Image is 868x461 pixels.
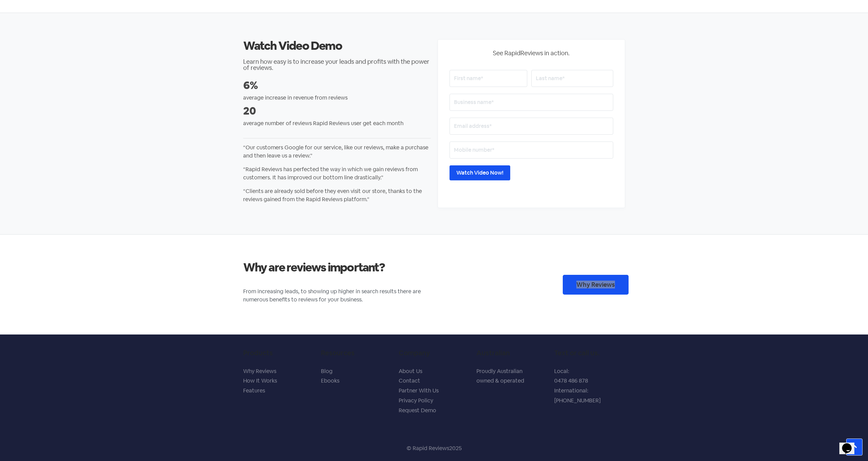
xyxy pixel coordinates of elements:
a: Blog [321,368,333,375]
input: Mobile number* [450,142,613,159]
a: Ebooks [321,377,339,384]
span: From increasing leads, to showing up higher in search results there are numerous benefits to revi... [243,288,421,303]
p: average number of reviews Rapid Reviews user get each month [243,119,431,128]
p: average increase in revenue from reviews [243,94,431,102]
h5: Australian [476,349,547,357]
h2: Learn how easy is to increase your leads and profits with the power of reviews. [243,59,431,71]
a: Features [243,387,265,394]
input: Last name* [531,70,613,87]
p: Local: 0478 486 878 International: [PHONE_NUMBER] [554,367,625,406]
input: Business name* [450,94,613,111]
strong: 20 [243,104,256,118]
a: How It Works [243,377,277,384]
p: “Clients are already sold before they even visit our store, thanks to the reviews gained from the... [243,187,431,204]
a: Privacy Policy [399,397,433,404]
input: Watch Video Now! [450,165,510,180]
input: First name* [450,70,527,87]
p: Proudly Australian owned & operated [476,367,547,386]
p: “Rapid Reviews has perfected the way in which we gain reviews from customers. It has improved our... [243,165,431,182]
p: “Our customers Google for our service, like our reviews, make a purchase and then leave us a revi... [243,144,431,160]
h2: Watch Video Demo [243,38,431,53]
a: About Us [399,368,422,375]
a: Contact [399,377,420,384]
a: Why Reviews [243,368,276,375]
p: © Rapid Reviews [407,444,449,452]
p: See RapidReviews in action. [450,48,613,58]
h5: Resources [321,349,392,357]
input: Email address* [450,118,613,135]
a: Why Reviews [563,275,629,295]
h5: Text or call us. [554,349,625,357]
span: Why Reviews [576,282,615,288]
h2: Why are reviews important? [243,260,431,275]
div: 2025 [449,444,462,452]
h5: Products [243,349,314,357]
a: Request Demo [399,407,436,414]
h5: Company [399,349,470,357]
a: Partner With Us [399,387,439,394]
strong: 6% [243,78,258,92]
iframe: chat widget [839,434,861,454]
